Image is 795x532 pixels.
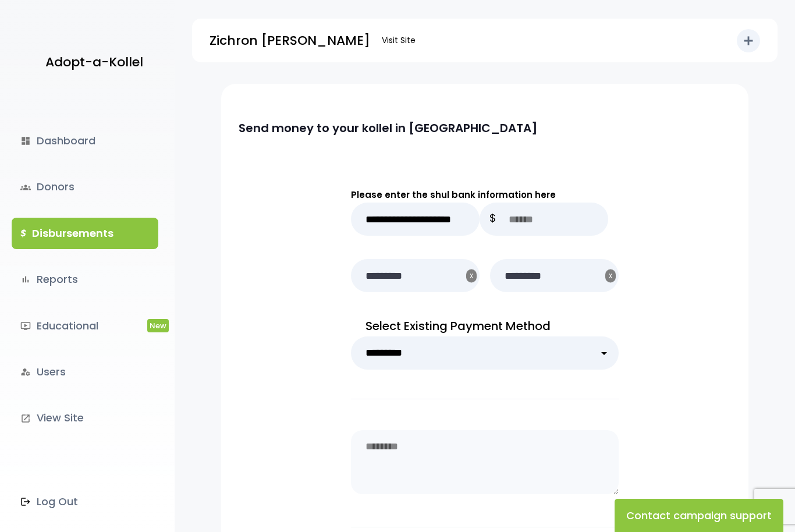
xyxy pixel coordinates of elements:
p: Zichron [PERSON_NAME] [210,29,370,52]
a: bar_chartReports [12,264,158,295]
a: ondemand_videoEducationalNew [12,310,158,342]
p: Select Existing Payment Method [351,315,619,336]
a: groupsDonors [12,171,158,203]
span: New [147,319,169,332]
span: groups [20,182,31,193]
p: Send money to your kollel in [GEOGRAPHIC_DATA] [239,119,702,137]
a: dashboardDashboard [12,125,158,157]
i: dashboard [20,136,31,146]
p: $ [480,203,506,236]
a: manage_accountsUsers [12,356,158,388]
i: manage_accounts [20,367,31,377]
a: Adopt-a-Kollel [40,34,143,90]
i: launch [20,413,31,424]
button: add [737,29,760,52]
i: ondemand_video [20,321,31,331]
p: Adopt-a-Kollel [45,51,143,74]
i: bar_chart [20,274,31,285]
button: X [605,269,616,283]
a: $Disbursements [12,218,158,249]
button: Contact campaign support [615,499,783,532]
i: add [741,34,755,48]
p: Please enter the shul bank information here [351,187,619,203]
a: Log Out [12,486,158,517]
button: X [466,269,477,283]
i: $ [20,225,26,242]
a: launchView Site [12,402,158,434]
a: Visit Site [376,29,421,52]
